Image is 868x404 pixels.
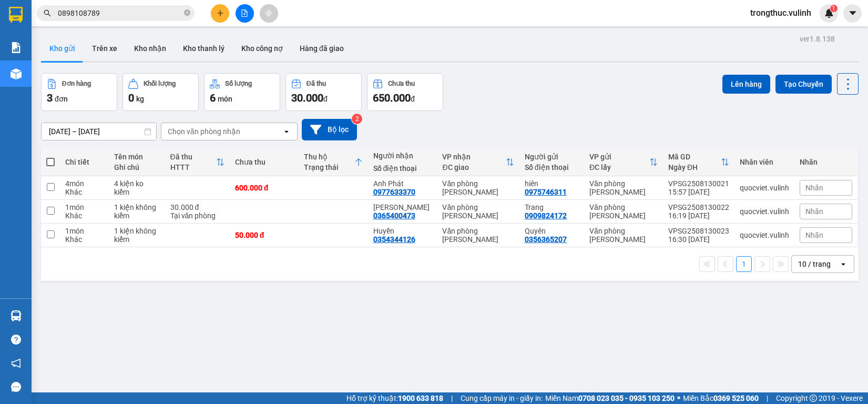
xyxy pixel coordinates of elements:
[373,151,432,160] div: Người nhận
[114,227,160,244] div: 1 kiện không kiểm
[663,148,734,176] th: Toggle SortBy
[800,33,835,45] div: ver 1.8.138
[589,179,658,196] div: Văn phòng [PERSON_NAME]
[373,203,432,211] div: Linh
[299,148,367,176] th: Toggle SortBy
[713,394,759,402] strong: 0369 525 060
[805,231,823,239] span: Nhãn
[62,80,91,87] div: Đơn hàng
[236,4,254,23] button: file-add
[545,392,675,404] span: Miền Nam
[65,211,104,220] div: Khác
[824,8,834,18] img: icon-new-feature
[225,80,252,87] div: Số lượng
[373,211,415,220] div: 0365400473
[742,6,820,19] span: trongthuc.vulinh
[184,9,190,16] span: close-circle
[170,203,224,211] div: 30.000 đ
[11,358,21,368] span: notification
[800,158,852,166] div: Nhãn
[373,188,415,196] div: 0977633370
[589,227,658,244] div: Văn phòng [PERSON_NAME]
[42,123,156,140] input: Select a date range.
[668,235,729,244] div: 16:30 [DATE]
[373,164,432,173] div: Số điện thoại
[442,163,505,171] div: ĐC giao
[260,4,278,23] button: aim
[668,163,721,171] div: Ngày ĐH
[285,73,362,111] button: Đã thu30.000đ
[437,148,519,176] th: Toggle SortBy
[291,92,323,104] span: 30.000
[210,92,216,104] span: 6
[65,188,104,196] div: Khác
[525,153,579,161] div: Người gửi
[114,203,160,220] div: 1 kiện không kiểm
[442,227,514,244] div: Văn phòng [PERSON_NAME]
[843,4,862,23] button: caret-down
[388,80,415,87] div: Chưa thu
[11,335,21,345] span: question-circle
[525,179,579,188] div: hiên
[830,5,838,12] sup: 1
[307,80,326,87] div: Đã thu
[525,203,579,211] div: Trang
[128,92,134,104] span: 0
[55,95,68,103] span: đơn
[839,260,847,268] svg: open
[170,211,224,220] div: Tại văn phòng
[805,207,823,216] span: Nhãn
[170,153,216,161] div: Đã thu
[442,153,505,161] div: VP nhận
[461,392,543,404] span: Cung cấp máy in - giấy in:
[367,73,443,111] button: Chưa thu650.000đ
[810,395,817,402] span: copyright
[217,9,224,17] span: plus
[170,163,216,171] div: HTTT
[589,203,658,220] div: Văn phòng [PERSON_NAME]
[677,396,680,400] span: ⚪️
[525,211,567,220] div: 0909824172
[235,184,293,192] div: 600.000 đ
[352,114,362,124] sup: 2
[235,231,293,239] div: 50.000 đ
[442,203,514,220] div: Văn phòng [PERSON_NAME]
[233,36,291,61] button: Kho công nợ
[114,163,160,171] div: Ghi chú
[184,8,190,18] span: close-circle
[9,7,23,23] img: logo-vxr
[525,188,567,196] div: 0975746311
[11,310,22,321] img: warehouse-icon
[65,203,104,211] div: 1 món
[65,227,104,235] div: 1 món
[211,4,229,23] button: plus
[373,235,415,244] div: 0354344126
[282,127,291,136] svg: open
[41,73,117,111] button: Đơn hàng3đơn
[736,256,752,272] button: 1
[525,163,579,171] div: Số điện thoại
[578,394,675,402] strong: 0708 023 035 - 0935 103 250
[65,158,104,166] div: Chi tiết
[668,227,729,235] div: VPSG2508130023
[442,179,514,196] div: Văn phòng [PERSON_NAME]
[451,392,453,404] span: |
[44,9,51,17] span: search
[165,148,230,176] th: Toggle SortBy
[11,68,22,79] img: warehouse-icon
[373,179,432,188] div: Anh Phát
[525,235,567,244] div: 0356365207
[668,211,729,220] div: 16:19 [DATE]
[740,207,789,216] div: quocviet.vulinh
[126,36,175,61] button: Kho nhận
[65,235,104,244] div: Khác
[235,158,293,166] div: Chưa thu
[84,36,126,61] button: Trên xe
[775,75,832,94] button: Tạo Chuyến
[204,73,280,111] button: Số lượng6món
[411,95,415,103] span: đ
[373,92,411,104] span: 650.000
[144,80,176,87] div: Khối lượng
[291,36,352,61] button: Hàng đã giao
[114,179,160,196] div: 4 kiện ko kiểm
